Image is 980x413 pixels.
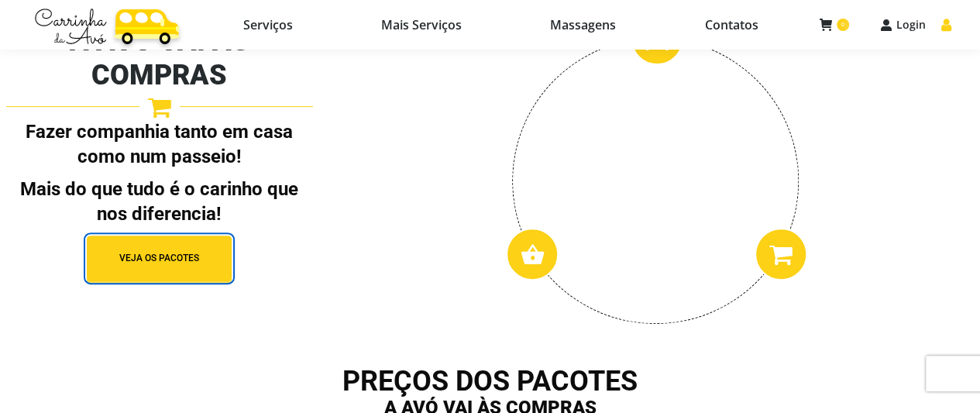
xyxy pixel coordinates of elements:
p: Mais do que tudo é o carinho que nos diferencia! [6,177,314,226]
span: Mais Serviços [381,17,462,33]
button: VEJA OS PACOTES [87,236,232,281]
span: Serviços [243,17,293,33]
a: Contatos [664,14,798,36]
img: Carrinha da Avó [29,1,184,50]
span: 0 [837,19,849,31]
a: Serviços [203,14,333,36]
h2: PREÇOS DOS PACOTES [6,364,975,398]
a: Login [880,18,926,32]
a: Massagens [510,14,656,36]
div: Fazer companhia tanto em casa como num passeio! [6,119,314,226]
span: VEJA OS PACOTES [119,252,199,265]
h2: A AVÓ VAI ÀS COMPRAS [6,24,314,92]
a: VEJA OS PACOTES [87,234,232,280]
a: Mais Serviços [341,14,502,36]
a: 0 [820,18,849,32]
span: Massagens [550,17,616,33]
span: Contatos [704,17,758,33]
h3: Deslocação em carrinha própria [556,172,754,222]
